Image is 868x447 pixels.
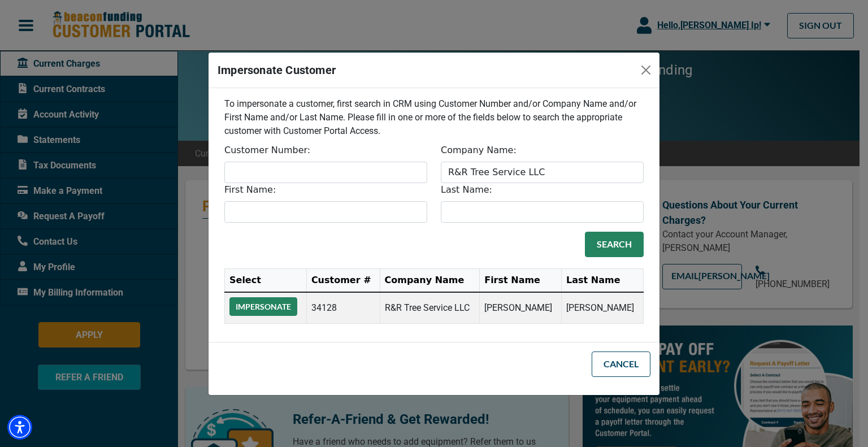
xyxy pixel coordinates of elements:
button: Close [637,61,655,79]
p: [PERSON_NAME] [484,301,557,315]
p: R&R Tree Service LLC [385,301,475,315]
th: Company Name [380,268,480,292]
label: Company Name: [441,144,517,157]
th: Customer # [306,268,380,292]
th: Last Name [562,268,644,292]
p: 34128 [311,301,375,315]
div: Accessibility Menu [7,415,32,440]
button: Cancel [592,351,650,377]
th: Select [225,268,307,292]
label: Customer Number: [224,144,310,157]
label: First Name: [224,183,276,197]
p: [PERSON_NAME] [566,301,639,315]
label: Last Name: [441,183,492,197]
p: To impersonate a customer, first search in CRM using Customer Number and/or Company Name and/or F... [224,97,644,138]
th: First Name [480,268,562,292]
button: Search [585,232,644,257]
h5: Impersonate Customer [218,62,336,79]
button: Impersonate [229,297,297,316]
